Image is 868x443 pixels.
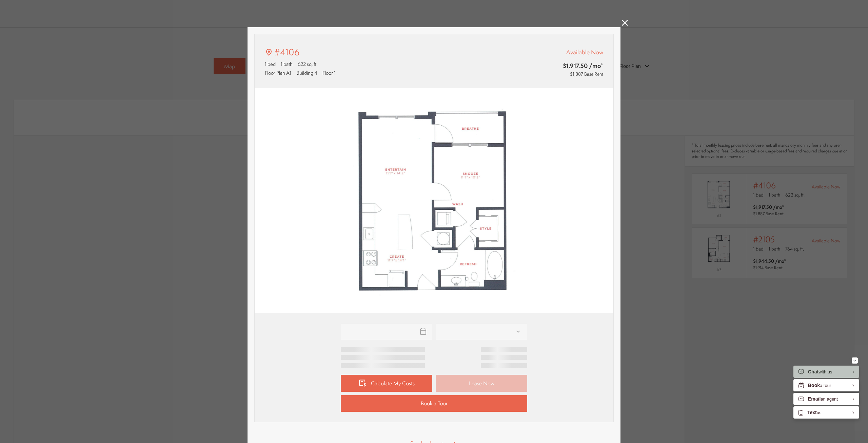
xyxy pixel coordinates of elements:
span: Floor 1 [322,69,336,76]
p: #4106 [274,46,299,59]
span: 1 bed [265,60,276,68]
span: Available Now [566,48,603,56]
a: Book a Tour [341,395,527,412]
span: Floor Plan A1 [265,69,291,76]
span: Building 4 [296,69,317,76]
span: $1,917.50 /mo* [525,61,603,70]
span: 622 sq. ft. [298,60,317,68]
a: Calculate My Costs [341,375,432,392]
span: $1,887 Base Rent [570,71,603,77]
img: #4106 - 1 bedroom floor plan layout with 1 bathroom and 622 square feet [255,88,613,313]
span: 1 bath [281,60,293,68]
span: Book a Tour [421,400,448,407]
